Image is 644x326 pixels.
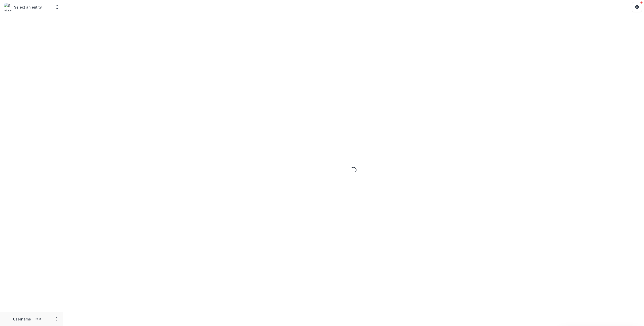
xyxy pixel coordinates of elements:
[4,3,12,11] img: Select an entity
[14,5,42,10] p: Select an entity
[54,2,61,12] button: Open entity switcher
[33,317,43,321] p: Role
[632,2,642,12] button: Get Help
[54,316,60,322] button: More
[13,316,31,322] p: Username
